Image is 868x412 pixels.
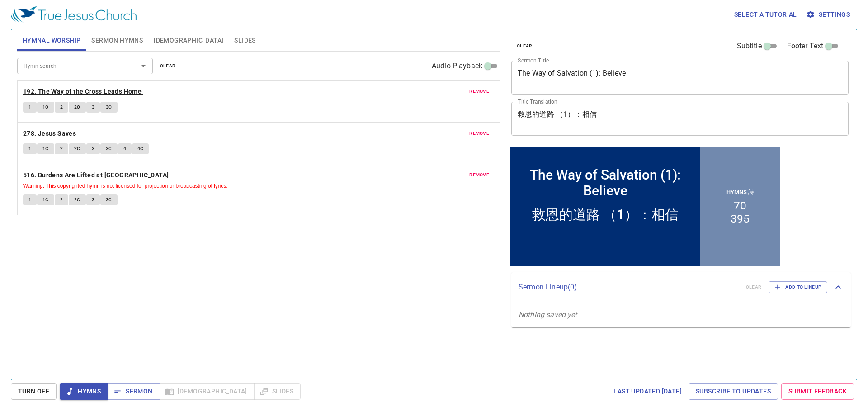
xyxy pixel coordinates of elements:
[518,110,842,127] textarea: 救恩的道路 （1）：相信
[519,310,577,319] i: Nothing saved yet
[769,281,827,293] button: Add to Lineup
[23,86,142,97] b: 192. The Way of the Cross Leads Home
[519,282,739,293] p: Sermon Lineup ( 0 )
[23,143,37,154] button: 1
[42,145,49,153] span: 1C
[92,196,94,204] span: 3
[517,42,533,50] span: clear
[23,35,81,46] span: Hymnal Worship
[610,383,685,400] a: Last updated [DATE]
[511,41,538,52] button: clear
[469,171,489,179] span: remove
[67,386,101,397] span: Hymns
[86,194,100,205] button: 3
[118,143,132,154] button: 4
[74,196,80,204] span: 2C
[28,103,31,111] span: 1
[234,35,255,46] span: Slides
[11,6,137,23] img: True Jesus Church
[100,102,118,113] button: 3C
[37,102,54,113] button: 1C
[86,143,100,154] button: 3
[464,86,495,97] button: remove
[23,86,143,97] button: 192. The Way of the Cross Leads Home
[69,102,86,113] button: 2C
[18,386,49,397] span: Turn Off
[804,6,854,23] button: Settings
[160,62,176,70] span: clear
[60,383,108,400] button: Hymns
[737,41,762,52] span: Subtitle
[464,170,495,180] button: remove
[23,183,228,189] small: Warning: This copyrighted hymn is not licensed for projection or broadcasting of lyrics.
[69,194,86,205] button: 2C
[100,194,118,205] button: 3C
[464,128,495,139] button: remove
[28,145,31,153] span: 1
[23,128,76,139] b: 278. Jesus Saves
[42,196,49,204] span: 1C
[734,9,797,20] span: Select a tutorial
[432,61,482,71] span: Audio Playback
[787,41,824,52] span: Footer Text
[55,143,68,154] button: 2
[132,143,149,154] button: 4C
[23,128,78,139] button: 278. Jesus Saves
[106,196,112,204] span: 3C
[60,145,63,153] span: 2
[469,129,489,137] span: remove
[731,6,801,23] button: Select a tutorial
[86,102,100,113] button: 3
[106,145,112,153] span: 3C
[100,143,118,154] button: 3C
[137,145,144,153] span: 4C
[155,61,181,71] button: clear
[60,196,63,204] span: 2
[37,194,54,205] button: 1C
[55,102,68,113] button: 2
[74,103,80,111] span: 2C
[508,145,782,269] iframe: from-child
[154,35,223,46] span: [DEMOGRAPHIC_DATA]
[37,143,54,154] button: 1C
[23,170,169,181] b: 516. Burdens Are Lifted at [GEOGRAPHIC_DATA]
[115,386,152,397] span: Sermon
[28,196,31,204] span: 1
[137,60,150,72] button: Open
[23,194,37,205] button: 1
[108,383,160,400] button: Sermon
[788,386,847,397] span: Submit Feedback
[91,35,143,46] span: Sermon Hymns
[511,272,851,302] div: Sermon Lineup(0)clearAdd to Lineup
[92,145,94,153] span: 3
[23,170,170,181] button: 516. Burdens Are Lifted at [GEOGRAPHIC_DATA]
[42,103,49,111] span: 1C
[518,69,842,86] textarea: The Way of Salvation (1): Believe
[92,103,94,111] span: 3
[106,103,112,111] span: 3C
[23,102,37,113] button: 1
[689,383,778,400] a: Subscribe to Updates
[69,143,86,154] button: 2C
[55,194,68,205] button: 2
[808,9,850,20] span: Settings
[11,383,57,400] button: Turn Off
[774,283,821,291] span: Add to Lineup
[613,386,682,397] span: Last updated [DATE]
[781,383,854,400] a: Submit Feedback
[696,386,771,397] span: Subscribe to Updates
[123,145,126,153] span: 4
[74,145,80,153] span: 2C
[469,87,489,95] span: remove
[60,103,63,111] span: 2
